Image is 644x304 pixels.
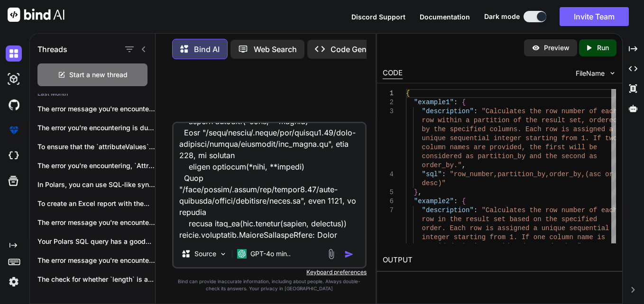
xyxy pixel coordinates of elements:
[597,43,609,53] p: Run
[608,69,616,77] img: chevron down
[383,68,403,79] div: CODE
[377,249,622,271] h2: OUTPUT
[6,122,22,138] img: premium
[422,242,581,250] span: provided, it is considered as order_by."
[420,13,470,21] span: Documentation
[37,142,155,152] p: To ensure that the `attributeValues` list is...
[406,89,410,97] span: {
[422,170,442,178] span: "sql"
[422,116,617,124] span: row within a partition of the result set, ordered
[37,275,155,284] p: The check for whether `length` is a...
[422,107,474,115] span: "description"
[581,242,585,250] span: ,
[560,7,629,26] button: Invite Team
[6,97,22,113] img: githubDark
[172,278,367,292] p: Bind can provide inaccurate information, including about people. Always double-check its answers....
[37,44,67,55] h1: Threads
[422,206,474,214] span: "description"
[383,89,394,98] div: 1
[422,134,617,142] span: unique sequential integer starting from 1. If two
[37,256,155,265] p: The error message you're encountering indicates that...
[462,161,466,169] span: ,
[484,12,520,21] span: Dark mode
[37,104,155,114] p: The error message you're encountering, `{"error":"invalid_request","error_description":"Missing f...
[544,43,570,53] p: Preview
[454,197,458,205] span: :
[422,125,613,133] span: by the specified columns. Each row is assigned a
[474,107,478,115] span: :
[351,12,405,22] button: Discord Support
[174,123,366,241] textarea: lor ipsu dolor SITAME CONS( ADIPIS( <elit>, '-', SEDD EIUS <tempo> = 'Incidid' UTLA '41' ETDO <ma...
[422,161,462,169] span: order_by."
[422,215,598,223] span: row in the result set based on the specified
[442,170,446,178] span: :
[418,188,422,196] span: ,
[254,44,297,55] p: Web Search
[37,161,155,170] p: The error you're encountering, `AttributeError: 'str' object...
[326,249,337,259] img: attachment
[576,69,605,78] span: FileName
[462,98,466,106] span: {
[482,107,617,115] span: "Calculates the row number of each
[482,206,617,214] span: "Calculates the row number of each
[37,180,155,189] p: In Polars, you can use SQL-like syntax...
[194,249,216,259] p: Source
[30,90,155,98] h2: Last Month
[383,206,394,215] div: 7
[331,44,388,55] p: Code Generator
[454,98,458,106] span: :
[414,188,418,196] span: }
[250,249,291,259] p: GPT-4o min..
[69,70,128,80] span: Start a new thread
[383,197,394,206] div: 6
[37,218,155,227] p: The error message you're encountering indicates that...
[37,237,155,246] p: Your Polars SQL query has a good...
[422,152,598,160] span: considered as partition_by and the second as
[462,197,466,205] span: {
[172,268,367,276] p: Keyboard preferences
[37,199,155,208] p: To create an Excel report with the...
[383,188,394,197] div: 5
[6,148,22,164] img: cloudideIcon
[6,71,22,87] img: darkAi-studio
[422,233,605,241] span: integer starting from 1. If one column name is
[532,44,540,52] img: preview
[383,98,394,107] div: 2
[422,224,609,232] span: order. Each row is assigned a unique sequential
[450,170,613,178] span: "row_number,partition_by,order_by,(asc or
[194,44,220,55] p: Bind AI
[383,170,394,179] div: 4
[351,13,405,21] span: Discord Support
[474,206,478,214] span: :
[6,274,22,290] img: settings
[420,12,470,22] button: Documentation
[344,250,354,259] img: icon
[8,8,64,22] img: Bind AI
[414,98,454,106] span: "example1"
[383,107,394,116] div: 3
[422,179,446,187] span: desc)"
[37,123,155,133] p: The error you're encountering is due to...
[414,197,454,205] span: "example2"
[6,45,22,62] img: darkChat
[237,249,247,259] img: GPT-4o mini
[219,250,227,258] img: Pick Models
[422,143,598,151] span: column names are provided, the first will be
